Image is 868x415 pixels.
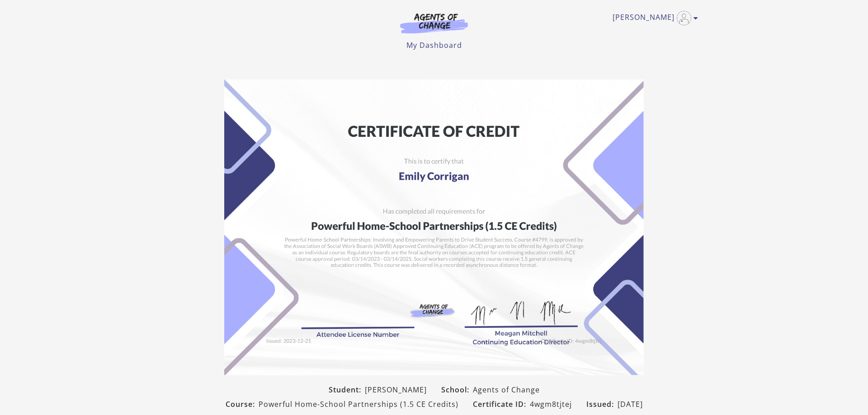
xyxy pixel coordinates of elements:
[473,384,540,395] span: Agents of Change
[224,79,644,375] img: Certificate
[618,399,643,410] span: [DATE]
[530,399,572,410] span: 4wgm8tjtej
[406,40,462,50] a: My Dashboard
[329,384,365,395] span: Student:
[391,13,477,33] img: Agents of Change Logo
[259,399,458,410] span: Powerful Home-School Partnerships (1.5 CE Credits)
[365,384,427,395] span: [PERSON_NAME]
[226,399,259,410] span: Course:
[441,384,473,395] span: School:
[586,399,618,410] span: Issued:
[613,11,693,25] a: Toggle menu
[473,399,530,410] span: Certificate ID:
